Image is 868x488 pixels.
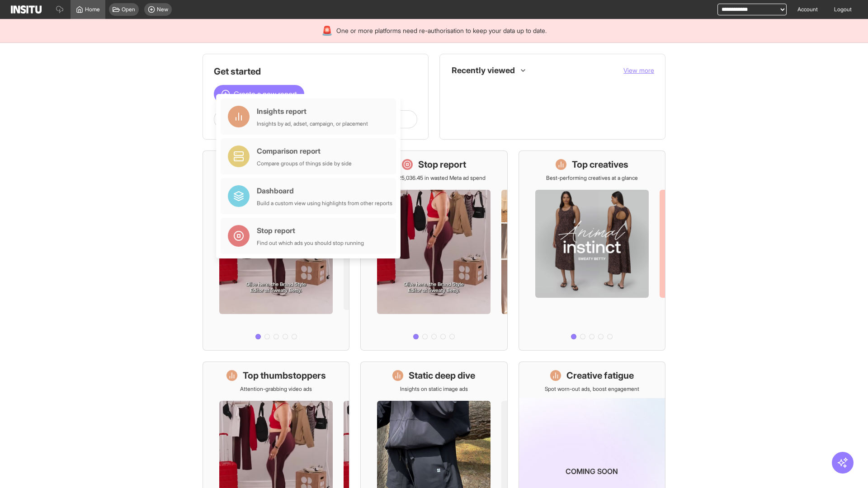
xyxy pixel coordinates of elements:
div: Dashboard [257,185,392,196]
span: Home [85,6,100,13]
span: New [157,6,168,13]
span: Open [122,6,135,13]
h1: Top creatives [572,158,628,171]
h1: Stop report [418,158,466,171]
a: What's live nowSee all active ads instantly [203,150,349,351]
div: Compare groups of things side by side [257,160,352,167]
div: Stop report [257,225,364,236]
p: Save £25,036.45 in wasted Meta ad spend [382,174,486,182]
button: Create a new report [214,85,304,103]
div: 🚨 [321,24,333,37]
div: Comparison report [257,145,352,156]
span: View more [623,66,654,74]
h1: Get started [214,65,417,78]
span: Create a new report [234,89,297,99]
p: Attention-grabbing video ads [240,385,312,393]
div: Insights report [257,106,368,117]
a: Stop reportSave £25,036.45 in wasted Meta ad spend [360,150,507,351]
img: Logo [11,5,42,14]
div: Build a custom view using highlights from other reports [257,200,392,207]
p: Insights on static image ads [400,385,468,393]
button: View more [623,66,654,75]
h1: Top thumbstoppers [243,369,326,382]
div: Find out which ads you should stop running [257,239,364,247]
p: Best-performing creatives at a glance [546,174,638,182]
div: Insights by ad, adset, campaign, or placement [257,120,368,127]
h1: Static deep dive [409,369,475,382]
span: One or more platforms need re-authorisation to keep your data up to date. [336,26,547,35]
a: Top creativesBest-performing creatives at a glance [519,150,665,351]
